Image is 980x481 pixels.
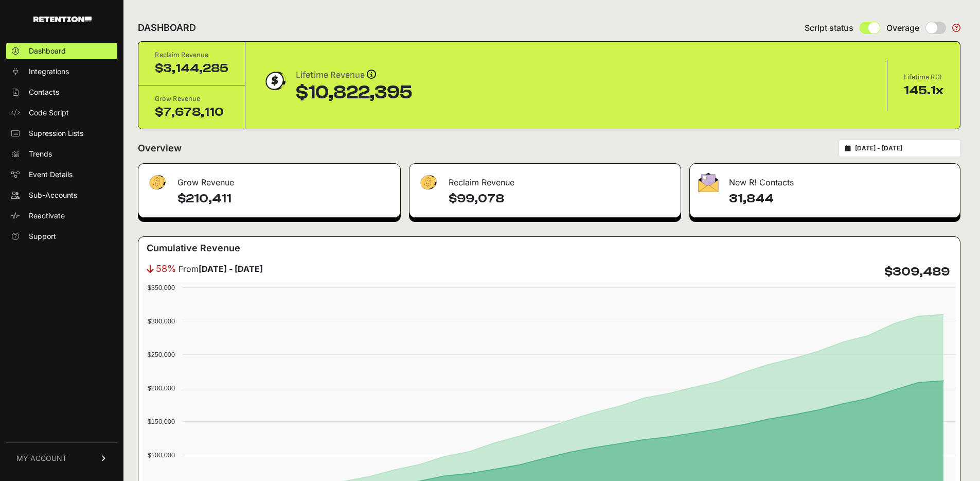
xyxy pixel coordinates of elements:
[177,191,392,207] h4: $210,411
[29,46,66,56] span: Dashboard
[296,82,413,103] div: $10,822,395
[6,146,117,162] a: Trends
[6,166,117,183] a: Event Details
[262,68,288,94] img: dollar-coin-05c43ed7efb7bc0c12610022525b4bbbb207c7efeef5aecc26f025e68dcafac9.png
[33,16,92,22] img: Retention.com
[155,104,228,121] div: $7,678,110
[449,191,672,207] h4: $99,078
[179,263,263,275] span: From
[29,169,73,180] span: Event Details
[884,264,950,280] h4: $309,489
[296,68,413,82] div: Lifetime Revenue
[148,418,175,425] text: $150,000
[698,173,719,192] img: fa-envelope-19ae18322b30453b285274b1b8af3d052b27d846a4fbe8435d1a52b978f639a2.png
[138,164,400,195] div: Grow Revenue
[156,262,176,276] span: 58%
[147,241,240,255] h3: Cumulative Revenue
[6,208,117,224] a: Reactivate
[155,60,228,77] div: $3,144,285
[6,228,117,245] a: Support
[6,187,117,203] a: Sub-Accounts
[147,173,167,193] img: fa-dollar-13500eef13a19c4ab2b9ed9ad552e47b0d9fc28b02b83b90ba0e00f96d6372e9.png
[138,21,196,35] h2: DASHBOARD
[6,442,117,474] a: MY ACCOUNT
[155,50,228,60] div: Reclaim Revenue
[148,451,175,459] text: $100,000
[29,211,65,221] span: Reactivate
[199,264,263,274] strong: [DATE] - [DATE]
[6,125,117,142] a: Supression Lists
[29,87,59,97] span: Contacts
[148,351,175,358] text: $250,000
[729,191,952,207] h4: 31,844
[138,141,182,156] h2: Overview
[148,284,175,291] text: $350,000
[904,72,943,82] div: Lifetime ROI
[6,63,117,80] a: Integrations
[29,128,83,139] span: Supression Lists
[29,66,69,77] span: Integrations
[148,317,175,325] text: $300,000
[6,84,117,100] a: Contacts
[29,108,69,118] span: Code Script
[29,231,56,242] span: Support
[16,453,67,463] span: MY ACCOUNT
[409,164,681,195] div: Reclaim Revenue
[886,22,919,34] span: Overage
[904,82,943,99] div: 145.1x
[805,22,853,34] span: Script status
[690,164,960,195] div: New R! Contacts
[29,149,52,159] span: Trends
[29,190,77,200] span: Sub-Accounts
[155,94,228,104] div: Grow Revenue
[6,43,117,59] a: Dashboard
[148,384,175,392] text: $200,000
[418,173,438,193] img: fa-dollar-13500eef13a19c4ab2b9ed9ad552e47b0d9fc28b02b83b90ba0e00f96d6372e9.png
[6,105,117,121] a: Code Script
